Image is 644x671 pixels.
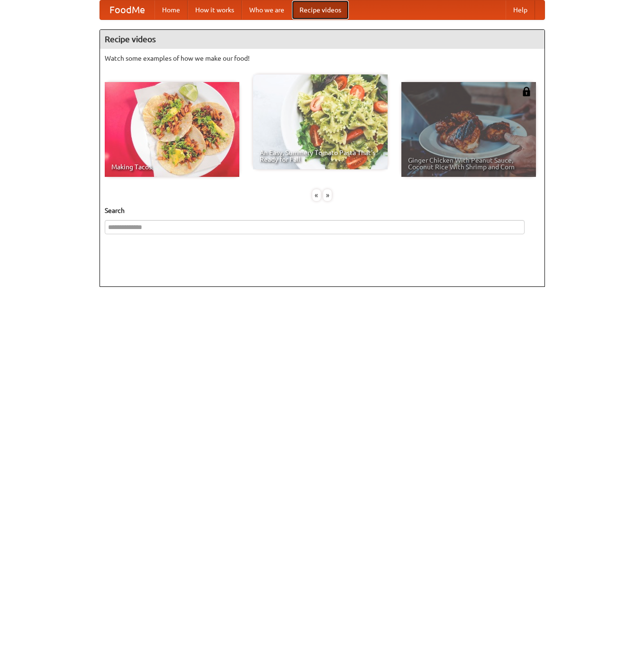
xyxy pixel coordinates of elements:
a: Home [154,0,188,19]
span: Making Tacos [111,164,233,170]
a: Who we are [242,0,292,19]
a: Making Tacos [105,82,239,177]
div: » [323,189,332,201]
h5: Search [105,206,540,215]
div: « [312,189,321,201]
a: Help [506,0,535,19]
a: Recipe videos [292,0,349,19]
h4: Recipe videos [100,30,544,49]
a: An Easy, Summery Tomato Pasta That's Ready for Fall [253,74,388,169]
a: How it works [188,0,242,19]
p: Watch some examples of how we make our food! [105,54,540,63]
span: An Easy, Summery Tomato Pasta That's Ready for Fall [260,149,381,163]
img: 483408.png [522,87,531,96]
a: FoodMe [100,0,154,19]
